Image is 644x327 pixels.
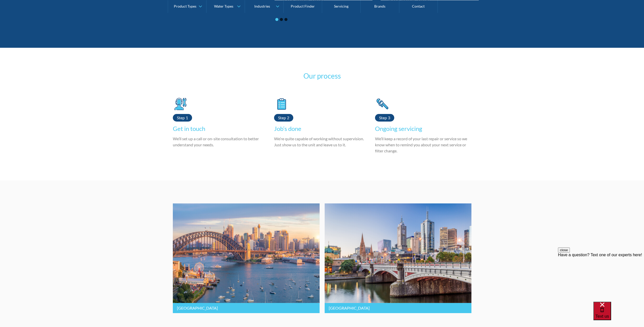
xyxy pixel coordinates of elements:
div: Product Types [174,4,196,8]
img: [Aqua Cooler servicing] Job’s done [274,95,289,113]
button: Go to page 2 [280,18,283,21]
img: [Aqua Cooler servicing] Get in touch [173,95,188,113]
iframe: podium webchat widget bubble [593,302,644,327]
div: Step [379,114,387,122]
div: Step [177,114,185,122]
h3: Our process [173,71,471,81]
iframe: podium webchat widget prompt [558,247,644,308]
p: We’ll keep a record of your last repair or service so we know when to remind you about your next ... [375,136,471,154]
div: Industries [254,4,270,8]
h4: Ongoing servicing [375,124,422,133]
img: [Aqua Cooler servicing] Ongoing servicing [375,95,390,113]
h4: Get in touch [173,124,205,133]
div: Step [278,114,286,122]
h4: Job’s done [274,124,301,133]
div: Water Types [214,4,233,8]
button: Go to page 3 [284,18,287,21]
button: Go to page 1 [275,18,278,21]
p: We’ll set up a call or on-site consultation to better understand your needs. [173,136,269,148]
p: We’re quite capable of working without supervision. Just show us to the unit and leave us to it. [274,136,370,148]
ul: Select a slide to show [275,13,288,26]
